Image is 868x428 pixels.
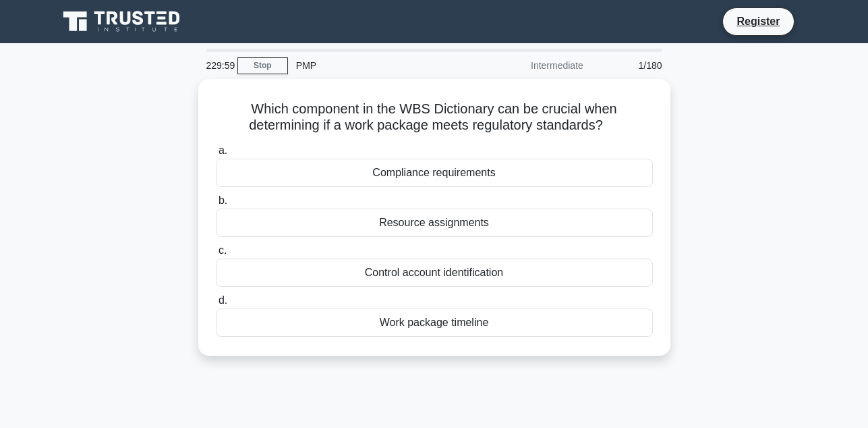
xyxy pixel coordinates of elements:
[728,13,788,30] a: Register
[473,52,591,79] div: Intermediate
[216,259,653,287] div: Control account identification
[591,52,670,79] div: 1/180
[198,52,237,79] div: 229:59
[219,144,227,156] span: a.
[216,309,653,337] div: Work package timeline
[216,159,653,187] div: Compliance requirements
[288,52,473,79] div: PMP
[219,294,227,306] span: d.
[219,244,227,256] span: c.
[237,57,288,74] a: Stop
[219,194,227,206] span: b.
[216,209,653,237] div: Resource assignments
[214,101,654,134] h5: Which component in the WBS Dictionary can be crucial when determining if a work package meets reg...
